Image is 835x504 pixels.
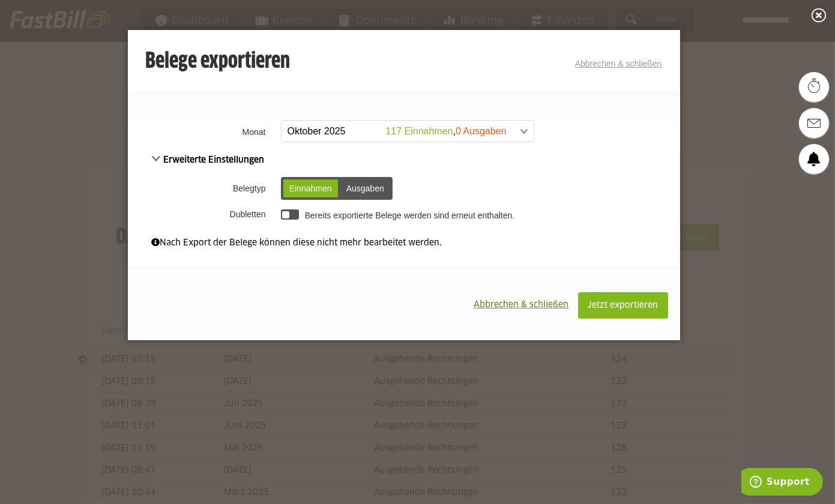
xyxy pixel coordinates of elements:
th: Belegtyp [128,173,278,204]
a: Abbrechen & schließen [575,59,662,68]
h3: Belege exportieren [146,50,291,74]
button: Jetzt exportieren [578,292,668,319]
div: Ausgaben [340,179,390,197]
div: Einnahmen [283,179,338,197]
span: Jetzt exportieren [588,301,659,310]
div: Nach Export der Belege können diese nicht mehr bearbeitet werden. [152,236,656,250]
span: Abbrechen & schließen [474,301,569,309]
iframe: Öffnet ein Widget, in dem Sie weitere Informationen finden [741,468,823,498]
label: Bereits exportierte Belege werden sind erneut enthalten. [305,211,514,220]
button: Abbrechen & schließen [465,292,578,317]
span: Erweiterte Einstellungen [152,156,265,164]
th: Dubletten [128,204,278,224]
th: Monat [128,116,278,147]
